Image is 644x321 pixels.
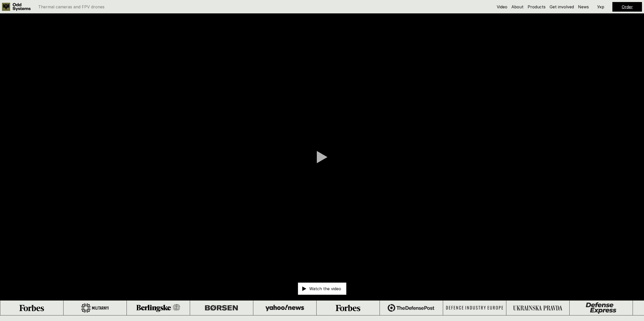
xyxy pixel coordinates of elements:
p: Укр [597,5,604,9]
p: Thermal cameras and FPV drones [38,5,105,9]
p: Watch the video [309,287,341,291]
a: Products [528,4,546,9]
a: Video [497,4,507,9]
a: Order [622,4,633,9]
a: News [578,4,589,9]
a: About [511,4,524,9]
a: Get involved [550,4,574,9]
